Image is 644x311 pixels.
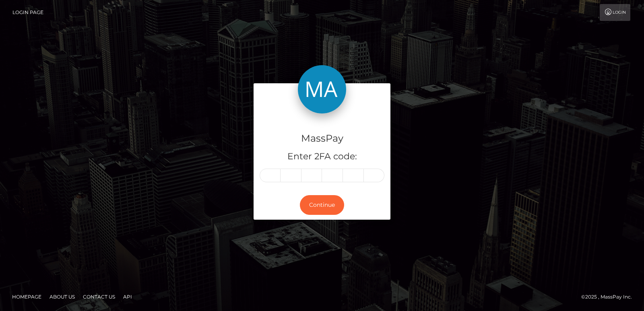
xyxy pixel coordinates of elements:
button: Continue [300,195,344,215]
h5: Enter 2FA code: [260,150,384,163]
a: About Us [46,290,78,303]
a: Login Page [12,4,43,21]
div: © 2025 , MassPay Inc. [581,292,638,301]
a: Contact Us [80,290,118,303]
a: API [120,290,135,303]
h4: MassPay [260,132,384,146]
a: Login [600,4,630,21]
img: MassPay [298,65,346,113]
a: Homepage [9,290,45,303]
